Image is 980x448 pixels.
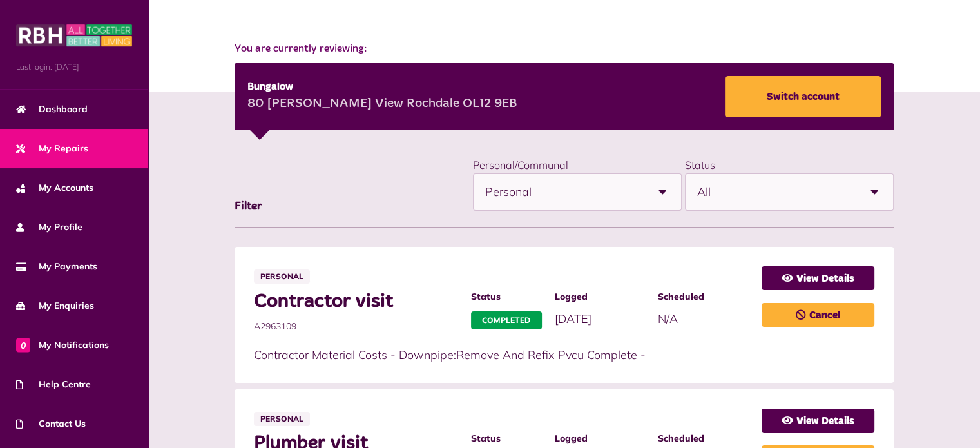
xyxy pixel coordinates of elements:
[471,432,542,445] span: Status
[16,61,132,73] span: Last login: [DATE]
[658,432,749,445] span: Scheduled
[247,79,517,95] div: Bungalow
[16,102,88,116] span: Dashboard
[555,432,646,445] span: Logged
[235,41,893,57] span: You are currently reviewing:
[254,346,748,364] p: Contractor Material Costs - Downpipe:Remove And Refix Pvcu Complete -
[16,417,86,431] span: Contact Us
[16,23,132,48] img: MyRBH
[254,412,310,426] span: Personal
[555,290,646,304] span: Logged
[16,338,109,352] span: My Notifications
[471,290,542,304] span: Status
[762,266,874,290] a: View Details
[555,311,591,326] span: [DATE]
[762,303,874,327] a: Cancel
[16,299,94,313] span: My Enquiries
[254,269,310,284] span: Personal
[725,76,881,117] a: Switch account
[247,95,517,114] div: 80 [PERSON_NAME] View Rochdale OL12 9EB
[697,174,857,210] span: All
[254,320,457,333] span: A2963109
[658,311,678,326] span: N/A
[16,378,91,391] span: Help Centre
[485,174,645,210] span: Personal
[473,159,568,171] label: Personal/Communal
[16,260,97,273] span: My Payments
[685,159,715,171] label: Status
[762,409,874,433] a: View Details
[471,311,542,329] span: Completed
[16,220,82,234] span: My Profile
[16,181,93,195] span: My Accounts
[235,200,262,212] span: Filter
[658,290,749,304] span: Scheduled
[254,290,457,313] span: Contractor visit
[16,142,88,155] span: My Repairs
[16,338,30,352] span: 0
